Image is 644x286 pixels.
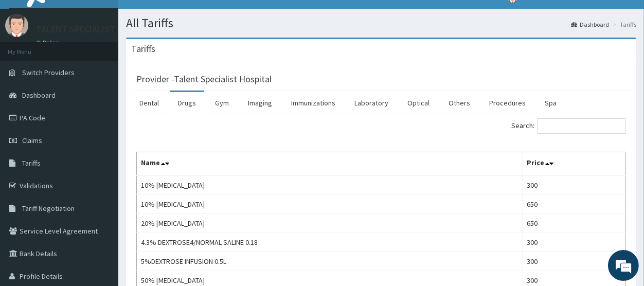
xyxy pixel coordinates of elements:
[571,20,609,29] a: Dashboard
[137,233,523,252] td: 4.3% DEXTROSE4/NORMAL SALINE 0.18
[5,14,28,37] img: User Image
[137,152,523,176] th: Name
[22,68,75,77] span: Switch Providers
[481,92,534,114] a: Procedures
[522,175,625,195] td: 300
[126,16,636,30] h1: All Tariffs
[137,214,523,233] td: 20% [MEDICAL_DATA]
[283,92,344,114] a: Immunizations
[169,5,193,30] div: Minimize live chat window
[522,195,625,214] td: 650
[511,118,626,134] label: Search:
[522,252,625,271] td: 300
[536,92,565,114] a: Spa
[610,20,636,29] li: Tariffs
[22,91,56,100] span: Dashboard
[136,75,272,84] h3: Provider - Talent Specialist Hospital
[36,25,191,34] p: TALENT SPECIALIST HOSPITAL TALENT
[5,183,196,219] textarea: Type your message and hit 'Enter'
[36,39,61,46] a: Online
[131,92,167,114] a: Dental
[22,158,41,168] span: Tariffs
[53,58,173,71] div: Chat with us now
[22,204,75,213] span: Tariff Negotiation
[137,195,523,214] td: 10% [MEDICAL_DATA]
[137,252,523,271] td: 5%DEXTROSE INFUSION 0.5L
[131,44,155,53] h3: Tariffs
[240,92,280,114] a: Imaging
[440,92,478,114] a: Others
[522,152,625,176] th: Price
[522,233,625,252] td: 300
[170,92,204,114] a: Drugs
[399,92,438,114] a: Optical
[522,214,625,233] td: 650
[346,92,397,114] a: Laboratory
[19,51,42,77] img: d_794563401_company_1708531726252_794563401
[22,136,42,145] span: Claims
[60,81,142,185] span: We're online!
[207,92,237,114] a: Gym
[538,118,626,134] input: Search:
[137,175,523,195] td: 10% [MEDICAL_DATA]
